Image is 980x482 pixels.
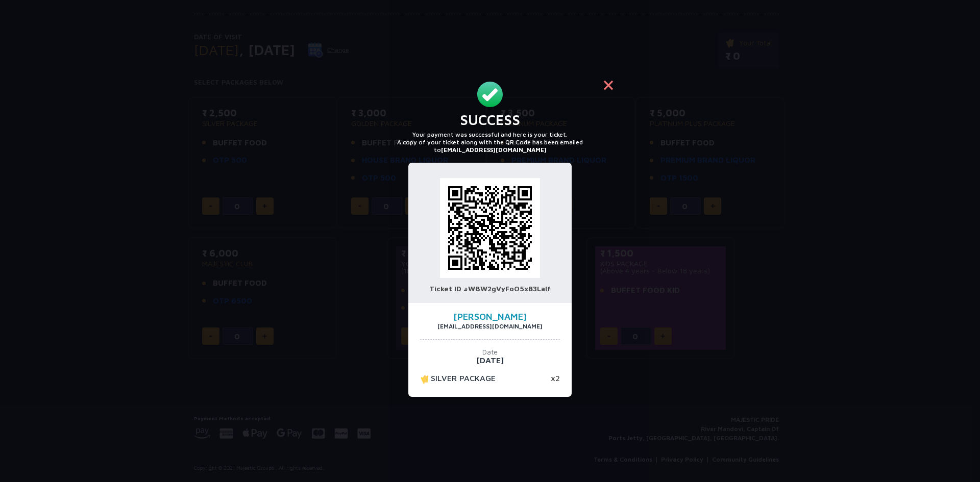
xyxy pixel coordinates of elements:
button: Close this dialog [596,72,621,97]
h3: Success [374,111,606,129]
p: SILVER PACKAGE [420,373,496,385]
p: Your payment was successful and here is your ticket. A copy of your ticket along with the QR Code... [374,131,606,154]
p: Ticket ID #WBW2gVyFoO5x83LaIf [419,284,561,293]
b: [EMAIL_ADDRESS][DOMAIN_NAME] [441,146,547,154]
p: x2 [551,373,560,385]
h4: [PERSON_NAME] [420,312,560,321]
p: [DATE] [420,356,560,364]
img: qr [440,178,540,278]
p: Date [420,347,560,356]
p: [EMAIL_ADDRESS][DOMAIN_NAME] [420,322,560,330]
